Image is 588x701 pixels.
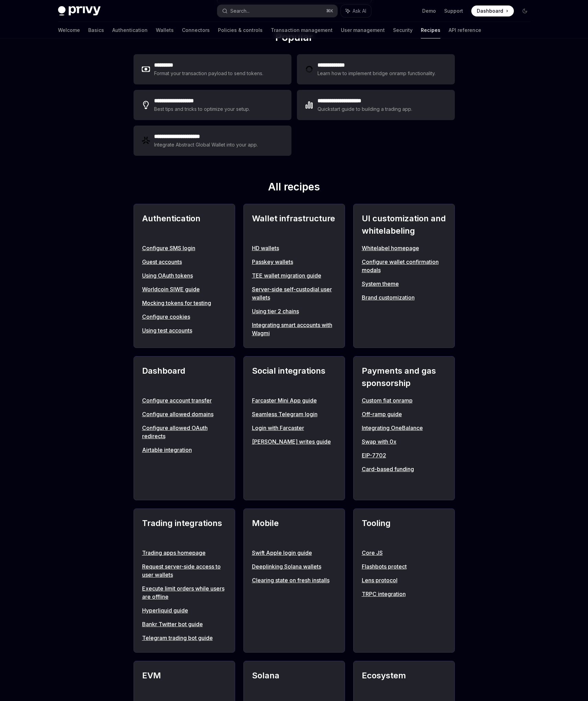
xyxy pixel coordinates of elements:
img: dark logo [58,6,101,16]
h2: UI customization and whitelabeling [362,212,446,237]
a: Swift Apple login guide [252,549,336,557]
h2: Mobile [252,517,336,542]
a: **** **** ***Learn how to implement bridge onramp functionality. [297,54,455,84]
a: Dashboard [471,5,514,16]
h2: Authentication [142,212,227,237]
span: ⌘ K [326,8,333,14]
h2: Trading integrations [142,517,227,542]
h2: EVM [142,669,227,694]
a: Using OAuth tokens [142,271,227,280]
h2: Ecosystem [362,669,446,694]
a: Mocking tokens for testing [142,299,227,307]
a: Bankr Twitter bot guide [142,620,227,628]
a: TEE wallet migration guide [252,271,336,280]
a: Transaction management [271,22,333,38]
a: [PERSON_NAME] writes guide [252,437,336,446]
a: Worldcoin SIWE guide [142,285,227,293]
a: Server-side self-custodial user wallets [252,285,336,302]
a: Configure cookies [142,313,227,321]
a: EIP-7702 [362,451,446,459]
a: Configure allowed domains [142,410,227,418]
a: Authentication [112,22,148,38]
h2: Popular [134,31,455,46]
h2: All recipes [134,180,455,196]
a: Swap with 0x [362,437,446,446]
a: Wallets [156,22,174,38]
a: System theme [362,280,446,288]
span: Ask AI [353,8,366,14]
a: Brand customization [362,293,446,302]
a: Configure SMS login [142,244,227,252]
a: Welcome [58,22,80,38]
a: Lens protocol [362,576,446,584]
a: **** ****Format your transaction payload to send tokens. [134,54,291,84]
a: Guest accounts [142,258,227,266]
div: Quickstart guide to building a trading app. [318,105,413,113]
button: Search...⌘K [217,5,337,17]
a: HD wallets [252,244,336,252]
a: Support [444,8,463,14]
div: Format your transaction payload to send tokens. [154,69,264,78]
h2: Tooling [362,517,446,542]
div: Integrate Abstract Global Wallet into your app. [154,141,258,149]
button: Ask AI [341,5,371,17]
h2: Solana [252,669,336,694]
a: Integrating OneBalance [362,424,446,432]
a: Hyperliquid guide [142,606,227,615]
h2: Wallet infrastructure [252,212,336,237]
a: User management [341,22,385,38]
button: Toggle dark mode [519,5,530,16]
div: Search... [230,7,250,15]
a: Clearing state on fresh installs [252,576,336,584]
a: Demo [422,8,436,14]
a: Using test accounts [142,326,227,335]
a: Configure account transfer [142,396,227,405]
a: Core JS [362,549,446,557]
a: Airtable integration [142,446,227,454]
a: Telegram trading bot guide [142,634,227,642]
a: Configure wallet confirmation modals [362,258,446,274]
a: Configure allowed OAuth redirects [142,424,227,440]
a: TRPC integration [362,590,446,598]
a: Whitelabel homepage [362,244,446,252]
a: Passkey wallets [252,258,336,266]
div: Learn how to implement bridge onramp functionality. [318,69,438,78]
a: Trading apps homepage [142,549,227,557]
span: Dashboard [477,8,503,14]
h2: Social integrations [252,365,336,389]
a: Security [393,22,413,38]
a: Execute limit orders while users are offline [142,584,227,601]
h2: Dashboard [142,365,227,389]
a: Deeplinking Solana wallets [252,562,336,571]
a: Farcaster Mini App guide [252,396,336,405]
a: API reference [449,22,481,38]
a: Integrating smart accounts with Wagmi [252,321,336,337]
a: Recipes [421,22,440,38]
a: Using tier 2 chains [252,307,336,315]
a: Flashbots protect [362,562,446,571]
a: Login with Farcaster [252,424,336,432]
a: Custom fiat onramp [362,396,446,405]
a: Off-ramp guide [362,410,446,418]
a: Policies & controls [218,22,263,38]
a: Request server-side access to user wallets [142,562,227,579]
a: Basics [88,22,104,38]
a: Card-based funding [362,465,446,473]
a: Seamless Telegram login [252,410,336,418]
div: Best tips and tricks to optimize your setup. [154,105,251,113]
a: Connectors [182,22,210,38]
h2: Payments and gas sponsorship [362,365,446,389]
